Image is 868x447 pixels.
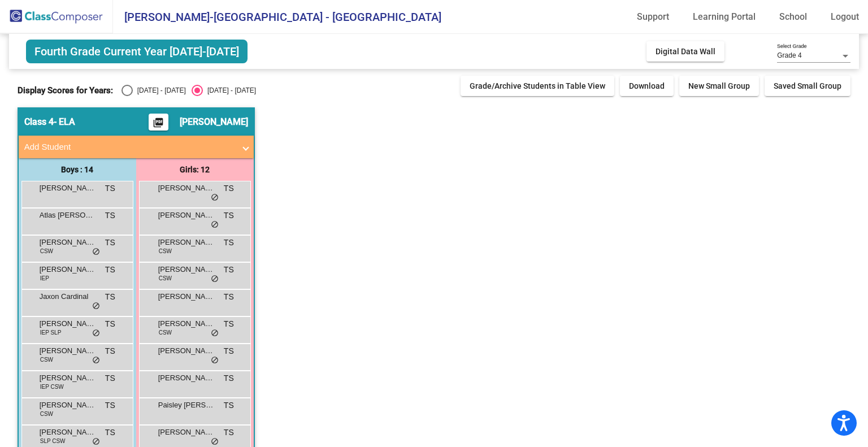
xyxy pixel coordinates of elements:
[40,291,96,302] span: Jaxon Cardinal
[211,275,219,284] span: do_not_disturb_alt
[158,427,215,438] span: [PERSON_NAME]
[40,400,96,411] span: [PERSON_NAME]
[92,437,100,446] span: do_not_disturb_alt
[224,237,234,249] span: TS
[470,81,605,90] span: Grade/Archive Students in Table View
[54,116,75,128] span: - ELA
[105,318,115,330] span: TS
[136,158,254,181] div: Girls: 12
[105,264,115,276] span: TS
[158,291,215,302] span: [PERSON_NAME]
[211,329,219,338] span: do_not_disturb_alt
[159,274,172,283] span: CSW
[18,85,113,96] span: Display Scores for Years:
[105,237,115,249] span: TS
[679,76,759,96] button: New Small Group
[40,345,96,357] span: [PERSON_NAME]
[40,383,64,391] span: IEP CSW
[158,264,215,275] span: [PERSON_NAME]
[40,274,49,283] span: IEP
[105,210,115,222] span: TS
[92,302,100,311] span: do_not_disturb_alt
[777,51,801,59] span: Grade 4
[105,427,115,439] span: TS
[158,210,215,221] span: [PERSON_NAME]
[121,85,256,96] mat-radio-group: Select an option
[224,183,234,194] span: TS
[224,318,234,330] span: TS
[203,85,256,96] div: [DATE] - [DATE]
[224,345,234,357] span: TS
[26,40,248,63] span: Fourth Grade Current Year [DATE]-[DATE]
[40,328,62,337] span: IEP SLP
[224,264,234,276] span: TS
[151,117,165,133] mat-icon: picture_as_pdf
[774,81,841,90] span: Saved Small Group
[822,8,868,26] a: Logout
[40,427,96,438] span: [PERSON_NAME]
[461,76,614,96] button: Grade/Archive Students in Table View
[40,372,96,384] span: [PERSON_NAME]
[159,247,172,255] span: CSW
[40,410,53,418] span: CSW
[105,183,115,194] span: TS
[24,141,235,154] mat-panel-title: Add Student
[224,400,234,411] span: TS
[646,41,724,62] button: Digital Data Wall
[684,8,765,26] a: Learning Portal
[105,291,115,303] span: TS
[224,372,234,384] span: TS
[688,81,750,90] span: New Small Group
[40,210,96,221] span: Atlas [PERSON_NAME]
[113,8,441,26] span: [PERSON_NAME]-[GEOGRAPHIC_DATA] - [GEOGRAPHIC_DATA]
[211,356,219,365] span: do_not_disturb_alt
[19,136,254,158] mat-expansion-panel-header: Add Student
[40,437,66,445] span: SLP CSW
[158,372,215,384] span: [PERSON_NAME]
[211,220,219,229] span: do_not_disturb_alt
[211,193,219,202] span: do_not_disturb_alt
[765,76,850,96] button: Saved Small Group
[40,247,53,255] span: CSW
[24,116,54,128] span: Class 4
[158,318,215,329] span: [PERSON_NAME]
[158,183,215,194] span: [PERSON_NAME]
[133,85,186,96] div: [DATE] - [DATE]
[92,356,100,365] span: do_not_disturb_alt
[770,8,816,26] a: School
[40,264,96,275] span: [PERSON_NAME]
[40,237,96,248] span: [PERSON_NAME]
[224,427,234,439] span: TS
[92,248,100,257] span: do_not_disturb_alt
[158,237,215,248] span: [PERSON_NAME]
[629,81,665,90] span: Download
[92,329,100,338] span: do_not_disturb_alt
[620,76,674,96] button: Download
[224,291,234,303] span: TS
[19,158,136,181] div: Boys : 14
[149,114,168,131] button: Print Students Details
[40,318,96,329] span: [PERSON_NAME]
[628,8,678,26] a: Support
[40,355,53,364] span: CSW
[158,345,215,357] span: [PERSON_NAME]
[105,345,115,357] span: TS
[40,183,96,194] span: [PERSON_NAME]
[180,116,248,128] span: [PERSON_NAME]
[656,47,715,56] span: Digital Data Wall
[224,210,234,222] span: TS
[211,437,219,446] span: do_not_disturb_alt
[159,328,172,337] span: CSW
[105,372,115,384] span: TS
[158,400,215,411] span: Paisley [PERSON_NAME]
[105,400,115,411] span: TS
